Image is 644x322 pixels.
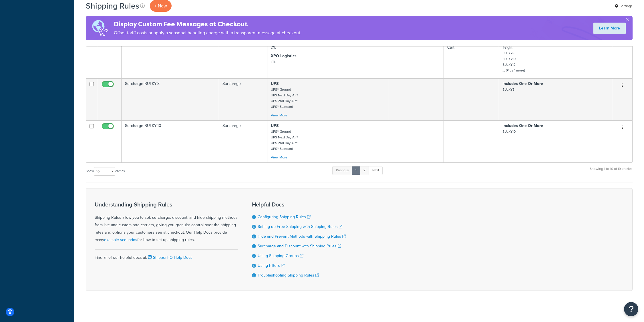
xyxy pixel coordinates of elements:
[502,45,525,73] small: freight BULKY8 BULKY10 BULKY12 ... (Plus 1 more)
[258,214,311,220] a: Configuring Shipping Rules
[369,166,383,175] a: Next
[95,249,238,261] div: Find all of our helpful docs at:
[271,87,298,109] small: UPS® Ground UPS Next Day Air® UPS 2nd Day Air® UPS® Standard
[219,36,267,78] td: Hide Methods
[444,36,499,78] td: Weight ≤ 110 for Whole Cart
[252,201,346,208] h3: Helpful Docs
[360,166,369,175] a: 2
[95,201,238,208] h3: Understanding Shipping Rules
[271,155,287,160] a: View More
[104,237,137,243] a: example scenarios
[258,243,341,249] a: Surcharge and Discount with Shipping Rules
[271,53,297,59] strong: XPO Logistics
[624,302,638,316] button: Open Resource Center
[86,16,114,40] img: duties-banner-06bc72dcb5fe05cb3f9472aba00be2ae8eb53ab6f0d8bb03d382ba314ac3c341.png
[258,263,285,269] a: Using Filters
[122,78,219,120] td: Surcharge BULKY-8
[271,123,279,129] strong: UPS
[502,129,516,134] small: BULKY10
[271,129,298,151] small: UPS® Ground UPS Next Day Air® UPS 2nd Day Air® UPS® Standard
[86,167,125,176] label: Show entries
[219,120,267,162] td: Surcharge
[219,78,267,120] td: Surcharge
[271,81,279,87] strong: UPS
[258,272,319,278] a: Troubleshooting Shipping Rules
[271,45,276,50] small: LTL
[615,2,633,10] a: Settings
[271,59,276,64] small: LTL
[114,19,301,29] h4: Display Custom Fee Messages at Checkout
[502,81,543,87] strong: Includes One Or More
[94,167,115,176] select: Showentries
[502,87,514,92] small: BULKY8
[352,166,360,175] a: 1
[122,36,219,78] td: Hide Methods LTL Weight under 110
[122,120,219,162] td: Surcharge BULKY-10
[593,23,626,34] a: Learn More
[271,113,287,118] a: View More
[258,233,346,239] a: Hide and Prevent Methods with Shipping Rules
[147,255,192,261] a: ShipperHQ Help Docs
[502,123,543,129] strong: Includes One Or More
[95,201,238,244] div: Shipping Rules allow you to set, surcharge, discount, and hide shipping methods from live and cus...
[332,166,352,175] a: Previous
[590,166,633,178] div: Showing 1 to 10 of 19 entries
[258,224,342,230] a: Setting up Free Shipping with Shipping Rules
[258,253,303,259] a: Using Shipping Groups
[86,0,139,11] h1: Shipping Rules
[114,29,301,37] p: Offset tariff costs or apply a seasonal handling charge with a transparent message at checkout.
